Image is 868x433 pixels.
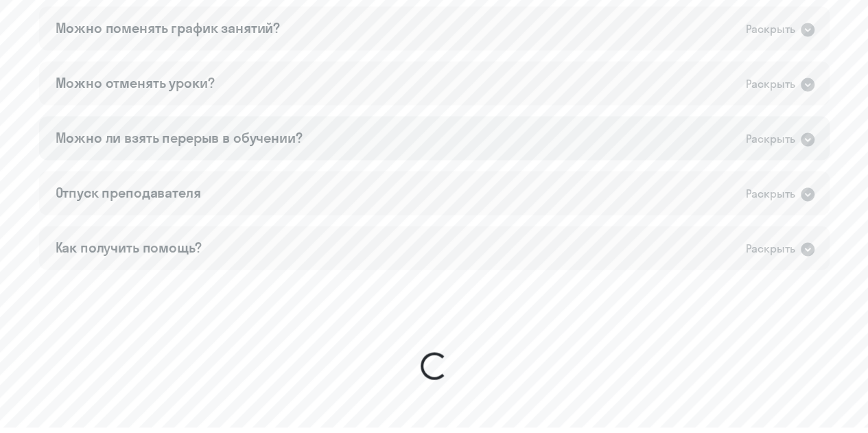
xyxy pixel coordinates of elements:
div: Можно поменять график занятий? [56,19,281,38]
div: Раскрыть [746,240,795,257]
div: Можно ли взять перерыв в обучении? [56,128,303,148]
div: Как получить помощь? [56,238,202,257]
div: Раскрыть [746,130,795,148]
div: Раскрыть [746,185,795,202]
div: Раскрыть [746,21,795,38]
div: Можно отменять уроки? [56,73,215,93]
div: Раскрыть [746,75,795,93]
div: Отпуск преподавателя [56,183,201,202]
